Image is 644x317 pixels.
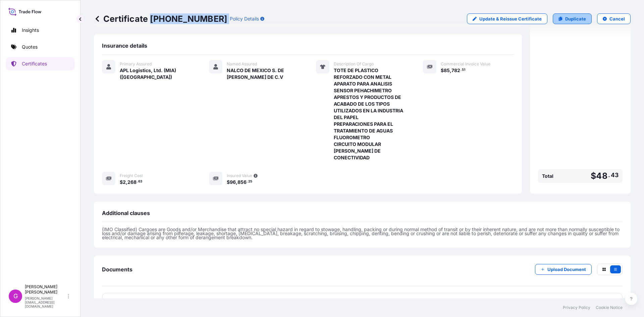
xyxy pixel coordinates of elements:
span: 63 [138,180,142,183]
span: $ [120,180,123,184]
a: Update & Reissue Certificate [467,13,547,24]
span: Freight Cost [120,173,143,178]
p: Update & Reissue Certificate [479,15,542,22]
p: (IMO Classified) Cargoes are Goods and/or Merchandise that attract no special hazard in regard to... [102,227,623,240]
span: . [461,69,462,71]
span: $ [441,68,444,73]
span: 782 [451,68,460,73]
span: Additional clauses [102,210,150,216]
a: Quotes [6,40,75,54]
span: 25 [248,180,252,183]
span: Named Assured [227,61,257,67]
a: Duplicate [553,13,592,24]
p: Cancel [609,15,625,22]
a: Privacy Policy [563,305,590,310]
span: Documents [102,266,132,273]
span: . [137,180,138,183]
p: Duplicate [565,15,586,22]
a: Insights [6,23,75,37]
span: Total [542,173,553,179]
span: . [247,180,248,183]
p: Certificates [22,60,47,67]
span: 85 [444,68,450,73]
span: Commercial Invoice Value [441,61,490,67]
span: Insured Value [227,173,252,178]
span: 856 [237,180,247,184]
span: 268 [127,180,137,184]
p: Upload Document [547,266,586,273]
button: Upload Document [535,264,592,275]
a: Certificates [6,57,75,70]
span: . [608,173,610,177]
span: Description Of Cargo [334,61,374,67]
span: 43 [611,173,619,177]
p: Certificate [PHONE_NUMBER] [94,13,227,24]
p: [PERSON_NAME][EMAIL_ADDRESS][DOMAIN_NAME] [25,296,66,308]
span: Insurance details [102,42,147,49]
span: $ [591,172,596,180]
span: , [236,180,237,184]
span: 51 [462,69,465,71]
span: 2 [123,180,126,184]
span: , [450,68,451,73]
span: 48 [596,172,607,180]
p: Policy Details [230,15,259,22]
span: TOTE DE PLASTICO REFORZADO CON METAL APARATO PARA ANALISIS SENSOR PEHACHIMETRO APRESTOS Y PRODUCT... [334,67,407,161]
span: , [126,180,127,184]
p: Insights [22,27,39,34]
span: $ [227,180,230,184]
span: NALCO DE MEXICO S. DE [PERSON_NAME] DE C.V [227,67,300,81]
a: Cookie Notice [596,305,623,310]
span: APL Logistics, Ltd. (MIA) ([GEOGRAPHIC_DATA]) [120,67,193,81]
span: Primary Assured [120,61,152,67]
span: 96 [230,180,236,184]
span: G [13,293,18,300]
p: [PERSON_NAME] [PERSON_NAME] [25,284,66,295]
p: Quotes [22,44,38,50]
button: Cancel [597,13,631,24]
